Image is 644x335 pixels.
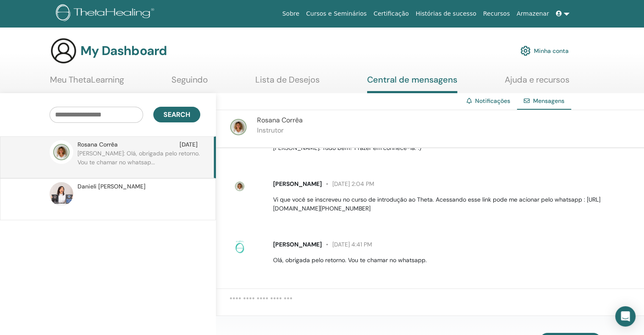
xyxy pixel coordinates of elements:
span: [PERSON_NAME] [273,241,322,248]
img: no-photo.png [233,240,246,254]
span: Danieli [PERSON_NAME] [77,182,146,191]
a: Lista de Desejos [255,75,320,91]
a: Certificação [370,6,412,22]
img: default.jpg [50,140,73,164]
a: Notificações [475,97,510,105]
a: Histórias de sucesso [412,6,480,22]
span: Rosana Corrêa [77,140,118,149]
div: Open Intercom Messenger [615,306,636,327]
a: Recursos [480,6,513,22]
a: Ajuda e recursos [505,75,569,91]
img: default.jpg [227,115,250,139]
span: Mensagens [533,97,564,105]
a: Meu ThetaLearning [50,75,124,91]
span: Search [163,110,190,119]
h3: My Dashboard [80,43,167,58]
p: Instrutor [257,125,303,136]
img: generic-user-icon.jpg [50,37,77,64]
a: Central de mensagens [367,75,457,93]
span: [DATE] 2:04 PM [322,180,374,188]
a: Sobre [279,6,303,22]
img: default.jpg [233,180,246,193]
a: Seguindo [171,75,208,91]
span: Rosana Corrêa [257,116,303,125]
p: [PERSON_NAME]: Olá, obrigada pelo retorno. Vou te chamar no whatsap... [77,149,200,174]
p: Olá, obrigada pelo retorno. Vou te chamar no whatsapp. [273,256,634,265]
span: [DATE] 4:41 PM [322,241,372,248]
a: Armazenar [513,6,552,22]
span: [PERSON_NAME] [273,180,322,188]
a: Cursos e Seminários [303,6,370,22]
span: [DATE] [180,140,198,149]
a: Minha conta [520,42,569,60]
img: default.jpg [50,182,73,206]
button: Search [153,107,200,122]
img: cog.svg [520,44,531,58]
p: Vi que você se inscreveu no curso de introdução ao Theta. Acessando esse link pode me acionar pel... [273,195,634,213]
p: [PERSON_NAME]. Tudo bem? Prazer em conhecê-la. :) [273,144,634,152]
img: logo.png [56,4,157,23]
